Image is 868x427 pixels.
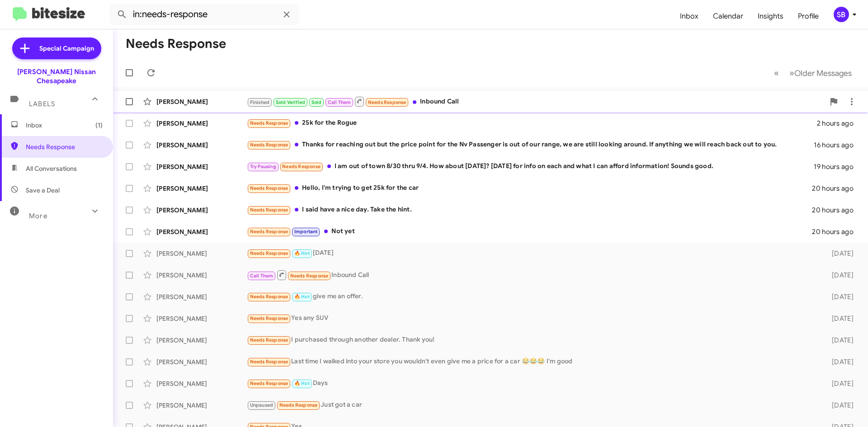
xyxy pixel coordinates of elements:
[156,184,247,193] div: [PERSON_NAME]
[247,335,817,345] div: I purchased through another dealer. Thank you!
[817,271,861,280] div: [DATE]
[817,379,861,388] div: [DATE]
[250,120,288,126] span: Needs Response
[250,359,288,365] span: Needs Response
[311,99,322,105] span: Sold
[156,336,247,345] div: [PERSON_NAME]
[29,212,47,220] span: More
[247,118,817,128] div: 25k for the Rogue
[26,121,103,130] span: Inbox
[328,99,351,105] span: Call Them
[156,292,247,301] div: [PERSON_NAME]
[817,292,861,301] div: [DATE]
[250,402,274,408] span: Unpaused
[247,269,817,281] div: Inbound Call
[294,229,318,235] span: Important
[774,67,779,79] span: «
[282,164,321,169] span: Needs Response
[12,38,101,59] a: Special Campaign
[247,140,814,150] div: Thanks for reaching out but the price point for the Nv Passenger is out of our range, we are stil...
[250,337,288,343] span: Needs Response
[156,379,247,388] div: [PERSON_NAME]
[250,185,288,191] span: Needs Response
[814,141,861,150] div: 16 hours ago
[750,3,791,29] a: Insights
[156,227,247,236] div: [PERSON_NAME]
[294,250,310,256] span: 🔥 Hot
[706,3,750,29] a: Calendar
[156,141,247,150] div: [PERSON_NAME]
[156,401,247,410] div: [PERSON_NAME]
[250,142,288,148] span: Needs Response
[817,357,861,366] div: [DATE]
[126,37,226,51] h1: Needs Response
[294,380,310,386] span: 🔥 Hot
[812,184,861,193] div: 20 hours ago
[250,294,288,300] span: Needs Response
[247,205,812,215] div: I said have a nice day. Take the hint.
[789,67,794,79] span: »
[247,183,812,193] div: Hello, I'm trying to get 25k for the car
[156,314,247,323] div: [PERSON_NAME]
[95,121,103,130] span: (1)
[784,64,857,82] button: Next
[29,100,55,108] span: Labels
[247,161,814,172] div: I am out of town 8/30 thru 9/4. How about [DATE]? [DATE] for info on each and what I can afford i...
[247,378,817,389] div: Days
[247,357,817,367] div: Last time I walked into your store you wouldn't even give me a price for a car 😂😂😂 I'm good
[769,64,857,82] nav: Page navigation example
[247,313,817,324] div: Yes any SUV
[812,206,861,215] div: 20 hours ago
[826,7,858,22] button: SB
[26,142,103,151] span: Needs Response
[290,273,329,279] span: Needs Response
[250,207,288,213] span: Needs Response
[156,249,247,258] div: [PERSON_NAME]
[156,206,247,215] div: [PERSON_NAME]
[247,96,825,107] div: Inbound Call
[673,3,706,29] a: Inbox
[250,315,288,321] span: Needs Response
[250,164,276,169] span: Try Pausing
[156,357,247,366] div: [PERSON_NAME]
[156,162,247,171] div: [PERSON_NAME]
[294,294,310,300] span: 🔥 Hot
[368,99,406,105] span: Needs Response
[250,250,288,256] span: Needs Response
[794,68,852,78] span: Older Messages
[814,162,861,171] div: 19 hours ago
[791,3,826,29] a: Profile
[156,97,247,106] div: [PERSON_NAME]
[247,226,812,237] div: Not yet
[250,380,288,386] span: Needs Response
[250,229,288,235] span: Needs Response
[834,7,849,22] div: SB
[812,227,861,236] div: 20 hours ago
[247,291,817,302] div: give me an offer.
[250,273,274,279] span: Call Them
[817,314,861,323] div: [DATE]
[769,64,784,82] button: Previous
[156,271,247,280] div: [PERSON_NAME]
[276,99,306,105] span: Sold Verified
[247,400,817,410] div: Just got a car
[817,119,861,128] div: 2 hours ago
[26,164,77,173] span: All Conversations
[817,249,861,258] div: [DATE]
[39,44,94,53] span: Special Campaign
[156,119,247,128] div: [PERSON_NAME]
[26,186,60,195] span: Save a Deal
[279,402,318,408] span: Needs Response
[817,401,861,410] div: [DATE]
[250,99,270,105] span: Finished
[817,336,861,345] div: [DATE]
[109,4,299,25] input: Search
[247,248,817,258] div: [DATE]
